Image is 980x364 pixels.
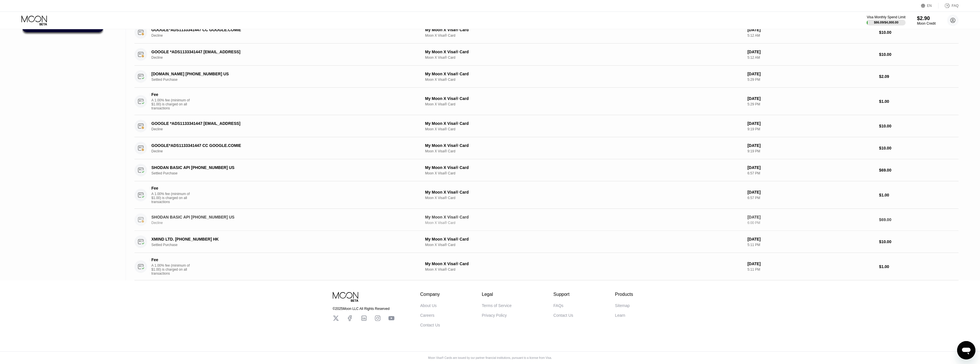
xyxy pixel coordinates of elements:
[151,98,194,110] div: A 1.00% fee (minimum of $1.00) is charged on all transactions
[874,21,898,24] div: $86.09 / $4,000.00
[425,215,743,219] div: My Moon X Visa® Card
[420,313,435,318] div: Careers
[747,237,874,241] div: [DATE]
[482,303,512,308] div: Terms of Service
[747,143,874,148] div: [DATE]
[747,96,874,101] div: [DATE]
[747,102,874,106] div: 5:29 PM
[151,78,409,82] div: Settled Purchase
[134,88,959,115] div: FeeA 1.00% fee (minimum of $1.00) is charged on all transactionsMy Moon X Visa® CardMoon X Visa® ...
[425,143,743,148] div: My Moon X Visa® Card
[482,292,512,297] div: Legal
[482,313,507,318] div: Privacy Policy
[879,99,959,104] div: $1.00
[151,237,391,241] div: XMIND LTD. [PHONE_NUMBER] HK
[151,243,409,247] div: Settled Purchase
[425,96,743,101] div: My Moon X Visa® Card
[425,171,743,175] div: Moon X Visa® Card
[747,50,874,54] div: [DATE]
[151,27,391,32] div: GOOGLE*ADS1133341447 CC GOOGLE.COMIE
[420,303,437,308] div: About Us
[151,171,409,175] div: Settled Purchase
[425,102,743,106] div: Moon X Visa® Card
[553,303,563,308] div: FAQs
[151,165,391,170] div: SHODAN BASIC API [PHONE_NUMBER] US
[615,292,633,297] div: Products
[927,4,932,8] div: EN
[952,4,959,8] div: FAQ
[425,121,743,126] div: My Moon X Visa® Card
[879,146,959,150] div: $10.00
[425,267,743,271] div: Moon X Visa® Card
[747,27,874,32] div: [DATE]
[747,149,874,153] div: 9:19 PM
[747,190,874,194] div: [DATE]
[134,66,959,88] div: [DOMAIN_NAME] [PHONE_NUMBER] USSettled PurchaseMy Moon X Visa® CardMoon X Visa® Card[DATE]5:29 PM...
[151,192,194,204] div: A 1.00% fee (minimum of $1.00) is charged on all transactions
[425,50,743,54] div: My Moon X Visa® Card
[747,215,874,219] div: [DATE]
[615,313,625,318] div: Learn
[939,3,959,9] div: FAQ
[425,261,743,266] div: My Moon X Visa® Card
[425,127,743,131] div: Moon X Visa® Card
[151,257,191,262] div: Fee
[425,56,743,60] div: Moon X Visa® Card
[425,221,743,225] div: Moon X Visa® Card
[747,261,874,266] div: [DATE]
[151,215,391,219] div: SHODAN BASIC API [PHONE_NUMBER] US
[151,121,391,126] div: GOOGLE *ADS1133341447 [EMAIL_ADDRESS]
[134,115,959,137] div: GOOGLE *ADS1133341447 [EMAIL_ADDRESS]DeclineMy Moon X Visa® CardMoon X Visa® Card[DATE]9:19 PM$10.00
[420,323,440,327] div: Contact Us
[425,243,743,247] div: Moon X Visa® Card
[151,56,409,60] div: Decline
[879,124,959,128] div: $10.00
[134,159,959,181] div: SHODAN BASIC API [PHONE_NUMBER] USSettled PurchaseMy Moon X Visa® CardMoon X Visa® Card[DATE]6:57...
[151,127,409,131] div: Decline
[134,44,959,66] div: GOOGLE *ADS1133341447 [EMAIL_ADDRESS]DeclineMy Moon X Visa® CardMoon X Visa® Card[DATE]5:12 AM$10.00
[921,3,939,9] div: EN
[879,168,959,172] div: $69.00
[420,292,440,297] div: Company
[553,313,573,318] div: Contact Us
[425,72,743,76] div: My Moon X Visa® Card
[134,21,959,44] div: GOOGLE*ADS1133341447 CC GOOGLE.COMIEDeclineMy Moon X Visa® CardMoon X Visa® Card[DATE]5:12 AM$10.00
[151,72,391,76] div: [DOMAIN_NAME] [PHONE_NUMBER] US
[151,263,194,276] div: A 1.00% fee (minimum of $1.00) is charged on all transactions
[747,165,874,170] div: [DATE]
[134,231,959,253] div: XMIND LTD. [PHONE_NUMBER] HKSettled PurchaseMy Moon X Visa® CardMoon X Visa® Card[DATE]5:11 PM$10.00
[151,34,409,38] div: Decline
[333,307,395,311] div: © 2025 Moon LLC All Rights Reserved
[879,217,959,222] div: $69.00
[867,15,905,25] div: Visa Monthly Spend Limit$86.09/$4,000.00
[879,239,959,244] div: $10.00
[425,27,743,32] div: My Moon X Visa® Card
[747,34,874,38] div: 5:12 AM
[615,303,629,308] div: Sitemap
[134,253,959,280] div: FeeA 1.00% fee (minimum of $1.00) is charged on all transactionsMy Moon X Visa® CardMoon X Visa® ...
[151,143,391,148] div: GOOGLE*ADS1133341447 CC GOOGLE.COMIE
[917,21,936,25] div: Moon Credit
[151,149,409,153] div: Decline
[747,221,874,225] div: 6:00 PM
[917,15,936,21] div: $2.90
[134,137,959,159] div: GOOGLE*ADS1133341447 CC GOOGLE.COMIEDeclineMy Moon X Visa® CardMoon X Visa® Card[DATE]9:19 PM$10.00
[425,34,743,38] div: Moon X Visa® Card
[747,243,874,247] div: 5:11 PM
[879,193,959,197] div: $1.00
[425,149,743,153] div: Moon X Visa® Card
[747,127,874,131] div: 9:19 PM
[879,30,959,35] div: $10.00
[747,56,874,60] div: 5:12 AM
[957,341,975,359] iframe: Button to launch messaging window
[134,181,959,209] div: FeeA 1.00% fee (minimum of $1.00) is charged on all transactionsMy Moon X Visa® CardMoon X Visa® ...
[151,186,191,190] div: Fee
[747,121,874,126] div: [DATE]
[879,74,959,79] div: $2.09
